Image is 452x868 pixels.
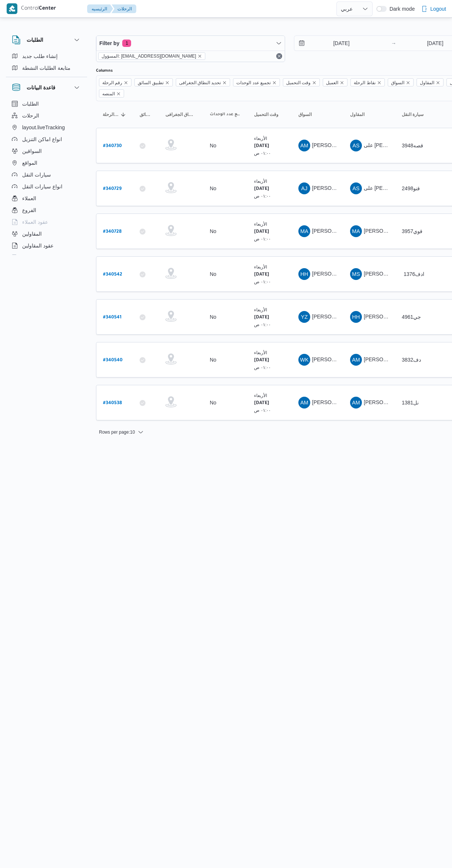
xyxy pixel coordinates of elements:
[254,315,269,320] b: [DATE]
[12,35,81,44] button: الطلبات
[298,182,310,194] div: Ahmad Jmal Alsaid Hamid
[99,428,135,437] span: Rows per page : 10
[22,52,58,61] span: إنشاء طلب جديد
[254,322,271,327] small: ٠١:٠٠ ص
[364,185,417,191] span: على [PERSON_NAME]
[103,141,122,151] a: #340730
[352,268,360,280] span: MS
[251,109,288,120] button: وقت التحميل
[364,142,417,148] span: على [PERSON_NAME]
[96,428,147,437] button: Rows per page:10
[272,81,277,85] button: Remove تجميع عدد الوحدات from selection in this group
[103,272,122,277] b: # 340542
[326,79,338,87] span: العميل
[254,179,267,184] small: الأربعاء
[301,311,308,323] span: YZ
[430,4,446,13] span: Logout
[22,253,53,262] span: اجهزة التليفون
[22,194,36,203] span: العملاء
[9,228,84,240] button: المقاولين
[254,151,271,156] small: ٠١:٠٠ ص
[352,140,359,151] span: AS
[9,145,84,157] button: السواقين
[254,222,267,226] small: الأربعاء
[22,170,51,179] span: سيارات النقل
[350,397,362,409] div: Ahmad Mjadi Yousf Abadalrahamun
[417,78,444,86] span: المقاول
[22,64,71,72] span: متابعة الطلبات النشطة
[254,264,267,269] small: الأربعاء
[99,39,119,48] span: Filter by
[298,354,310,366] div: Wjada Kariaman Muhammad Muhammad Hassan
[402,228,422,234] span: قوي3957
[254,393,267,398] small: الأربعاء
[103,144,122,149] b: # 340730
[312,81,316,85] button: Remove وقت التحميل from selection in this group
[352,397,360,409] span: AM
[350,182,362,194] div: Ala Sulaiaman Muhammad Sulaiaman Msalam
[347,109,391,120] button: المقاول
[364,314,420,319] span: [PERSON_NAME] جمعه
[233,78,280,86] span: تجميع عدد الوحدات
[120,112,126,117] svg: Sorted in descending order
[312,399,398,405] span: [PERSON_NAME] [PERSON_NAME]
[12,83,81,92] button: قاعدة البيانات
[350,354,362,366] div: Ahmad Mjadi Yousf Abadalrahamun
[9,122,84,133] button: layout.liveTracking
[350,140,362,151] div: Ala Sulaiaman Muhammad Sulaiaman Msalam
[103,226,121,236] a: #340728
[300,354,308,366] span: WK
[162,109,199,120] button: تحديد النطاق الجغرافى
[112,4,136,13] button: الرحلات
[210,142,216,149] div: No
[340,81,344,85] button: Remove العميل from selection in this group
[254,112,278,117] span: وقت التحميل
[436,81,440,85] button: Remove المقاول from selection in this group
[22,206,36,215] span: الفروع
[103,187,121,192] b: # 340729
[137,109,155,120] button: تطبيق السائق
[254,401,269,406] b: [DATE]
[399,109,443,120] button: سيارة النقل
[298,268,310,280] div: Hada Hassan Hassan Muhammad Yousf
[103,398,122,408] a: #340538
[9,181,84,192] button: انواع سيارات النقل
[102,79,122,87] span: رقم الرحلة
[388,78,414,86] span: السواق
[138,79,163,87] span: تطبيق السائق
[198,54,202,58] button: remove selected entity
[100,109,129,120] button: رقم الرحلةSorted in descending order
[364,356,450,362] span: [PERSON_NAME] [PERSON_NAME]
[210,185,216,192] div: No
[96,68,113,74] label: Columns
[312,356,398,362] span: [PERSON_NAME] [PERSON_NAME]
[352,311,360,323] span: HH
[254,365,271,370] small: ٠١:٠٠ ص
[22,229,42,238] span: المقاولين
[176,78,230,86] span: تحديد النطاق الجغرافى
[98,52,205,60] span: المسؤول: mostafa.elrouby@illa.com.eg
[102,53,196,59] span: المسؤول: [EMAIL_ADDRESS][DOMAIN_NAME]
[364,399,450,405] span: [PERSON_NAME] [PERSON_NAME]
[222,81,227,85] button: Remove تحديد النطاق الجغرافى from selection in this group
[352,354,360,366] span: AM
[254,194,271,198] small: ٠١:٠٠ ص
[402,185,420,191] span: قنو2498
[210,314,216,320] div: No
[283,78,320,86] span: وقت التحميل
[22,218,48,226] span: عقود العملاء
[7,3,17,14] img: X8yXhbKr1z7QwAAAABJRU5ErkJggg==
[103,112,119,117] span: رقم الرحلة; Sorted in descending order
[39,6,56,12] b: Center
[22,147,42,156] span: السواقين
[103,358,123,363] b: # 340540
[418,1,449,16] button: Logout
[350,112,364,117] span: المقاول
[9,98,84,110] button: الطلبات
[254,136,267,141] small: الأربعاء
[298,140,310,151] div: Ahmad Mahmood Hamid Muhammad
[402,400,419,406] span: نل1381
[298,397,310,409] div: Ahmad Mjadi Yousf Abadalrahamun
[22,182,62,191] span: انواع سيارات النقل
[165,112,196,117] span: تحديد النطاق الجغرافى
